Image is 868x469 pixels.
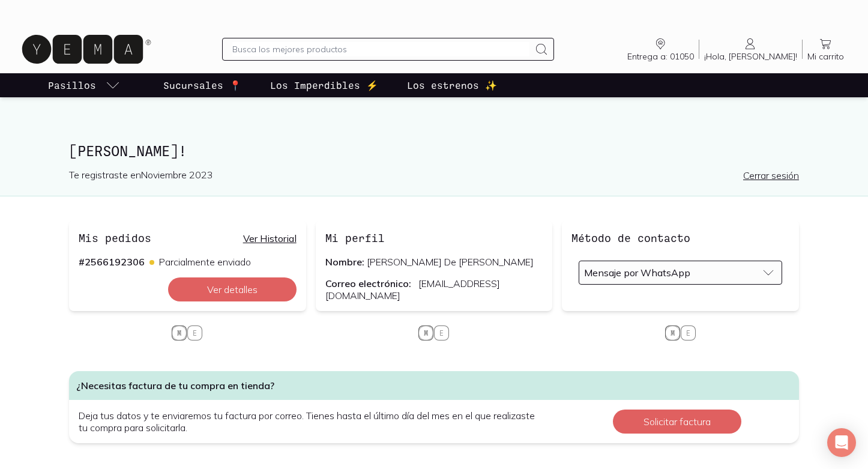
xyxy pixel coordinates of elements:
p: Sucursales 📍 [163,78,241,92]
a: Los Imperdibles ⚡️ [268,73,381,97]
span: M [177,325,192,340]
button: Solicitar factura [613,410,741,434]
span: [PERSON_NAME] De [PERSON_NAME] [367,256,534,268]
button: Mensaje por WhatsApp [579,261,782,285]
h2: [PERSON_NAME]! [69,143,434,159]
span: ¡Hola, [PERSON_NAME]! [704,51,797,62]
span: Mensaje por WhatsApp [584,267,690,279]
a: Sucursales 📍 [161,73,244,97]
h3: Método de contacto [571,230,690,246]
p: Nombre: [325,256,543,268]
p: Te registraste en Noviembre 2023 [69,168,434,181]
a: Cerrar sesión [743,169,799,181]
span: Mi carrito [807,51,844,62]
p: Parcialmente enviado [149,256,251,268]
h3: Mi perfil [325,230,385,246]
span: Entrega a: 01050 [627,51,694,62]
a: Ver Historial [243,232,297,244]
span: [EMAIL_ADDRESS][DOMAIN_NAME] [325,277,500,301]
div: Open Intercom Messenger [827,428,856,457]
input: Busca los mejores productos [232,42,529,56]
a: ¡Hola, [PERSON_NAME]! [699,37,802,62]
p: Deja tus datos y te enviaremos tu factura por correo. Tienes hasta el último día del mes en el qu... [69,400,556,443]
p: Los estrenos ✨ [407,78,497,92]
span: Correo electrónico: [325,277,411,289]
h4: ¿Necesitas factura de tu compra en tienda? [69,371,799,400]
a: Los estrenos ✨ [405,73,499,97]
button: Ver detalles [168,277,297,301]
span: M [424,325,439,340]
a: Mi carrito [803,37,849,62]
span: M [670,325,685,340]
h3: Mis pedidos [79,230,151,246]
p: Los Imperdibles ⚡️ [270,78,378,92]
a: pasillo-todos-link [46,73,122,97]
div: # 2566192306 [79,256,145,268]
a: Entrega a: 01050 [622,37,699,62]
p: Pasillos [48,78,96,92]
